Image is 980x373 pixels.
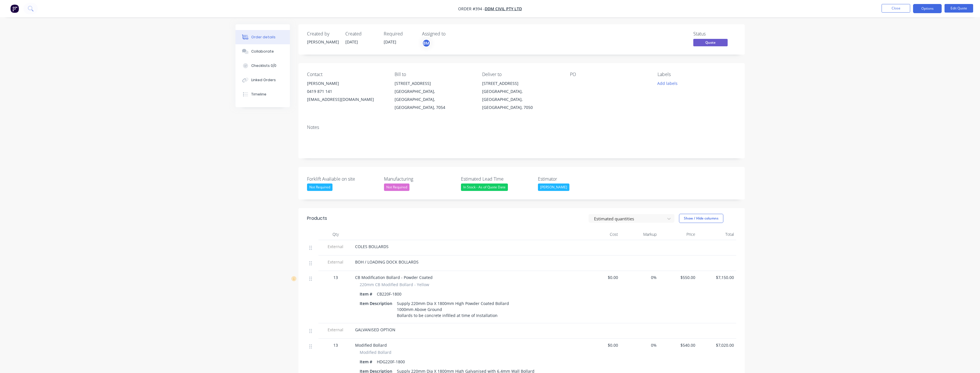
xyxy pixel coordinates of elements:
button: Show / Hide columns [679,214,723,223]
div: Supply 220mm Dia X 1800mm High Powder Coated Bollard 1000mm Above Ground Bollards to be concrete ... [395,299,511,320]
div: Deliver to [482,72,561,77]
div: Not Required [384,183,409,191]
div: Markup [620,229,659,240]
span: $0.00 [584,274,618,280]
div: Collaborate [251,49,274,54]
span: CB Modification Bollard - Powder Coated [355,275,433,280]
div: Timeline [251,92,266,97]
label: Manufacturing [384,175,456,182]
span: GALVANISED OPTION [355,327,395,332]
div: [EMAIL_ADDRESS][DOMAIN_NAME] [307,95,385,103]
div: Qty [318,229,353,240]
div: CB220F-1800 [375,290,404,298]
img: Factory [10,4,19,13]
div: Not Required [307,183,332,191]
span: Quote [693,39,728,46]
span: External [321,327,351,333]
div: In Stock - As of Quote Date [461,183,508,191]
div: [PERSON_NAME] [307,79,385,87]
div: HDG220F-1800 [375,358,407,366]
button: BM [422,39,431,47]
div: [PERSON_NAME] [307,39,338,45]
div: [STREET_ADDRESS] [395,79,473,87]
a: DDM Civil Pty Ltd [485,6,522,11]
div: Order details [251,35,276,40]
div: Labels [658,72,736,77]
div: Checklists 0/0 [251,63,276,68]
label: Forklift Avaliable on site [307,175,379,182]
span: $7,020.00 [700,342,734,348]
span: External [321,259,351,265]
button: Add labels [654,79,681,87]
span: $550.00 [661,274,695,280]
div: Created by [307,31,338,37]
span: 0% [623,274,657,280]
label: Estimated Lead Time [461,175,532,182]
span: BOH / LOADING DOCK BOLLARDS [355,259,419,265]
div: Bill to [395,72,473,77]
div: [PERSON_NAME] [538,183,569,191]
span: [DATE] [384,39,396,45]
span: 13 [333,342,338,348]
span: COLES BOLLARDS [355,244,389,249]
span: Order #394 - [458,6,485,11]
button: Order details [235,30,290,44]
div: PO [570,72,648,77]
div: Linked Orders [251,77,276,83]
div: [PERSON_NAME]0419 871 141[EMAIL_ADDRESS][DOMAIN_NAME] [307,79,385,103]
div: Products [307,215,327,222]
div: [STREET_ADDRESS] [482,79,561,87]
span: $0.00 [584,342,618,348]
div: [STREET_ADDRESS][GEOGRAPHIC_DATA], [GEOGRAPHIC_DATA], [GEOGRAPHIC_DATA], 7054 [395,79,473,111]
div: Item # [360,290,375,298]
div: Cost [582,229,620,240]
span: 220mm CB Modified Bollard - Yellow [360,282,429,288]
label: Estimator [538,175,609,182]
div: [GEOGRAPHIC_DATA], [GEOGRAPHIC_DATA], [GEOGRAPHIC_DATA], 7050 [482,87,561,111]
div: Total [698,229,736,240]
span: [DATE] [345,39,358,45]
div: Item Description [360,299,395,308]
div: Price [659,229,698,240]
div: [STREET_ADDRESS][GEOGRAPHIC_DATA], [GEOGRAPHIC_DATA], [GEOGRAPHIC_DATA], 7050 [482,79,561,111]
div: Notes [307,125,736,130]
span: $7,150.00 [700,274,734,280]
div: [GEOGRAPHIC_DATA], [GEOGRAPHIC_DATA], [GEOGRAPHIC_DATA], 7054 [395,87,473,111]
button: Options [913,4,942,13]
div: Item # [360,358,375,366]
button: Edit Quote [945,4,973,13]
button: Collaborate [235,44,290,59]
span: 0% [623,342,657,348]
div: Required [384,31,415,37]
span: Modified Bollard [360,349,391,355]
div: 0419 871 141 [307,87,385,95]
button: Linked Orders [235,73,290,87]
span: 13 [333,274,338,280]
span: Modified Bollard [355,342,387,348]
button: Timeline [235,87,290,101]
div: Contact [307,72,385,77]
div: Created [345,31,377,37]
span: External [321,244,351,250]
div: Assigned to [422,31,479,37]
button: Checklists 0/0 [235,59,290,73]
span: $540.00 [661,342,695,348]
div: Status [693,31,736,37]
button: Close [882,4,910,13]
